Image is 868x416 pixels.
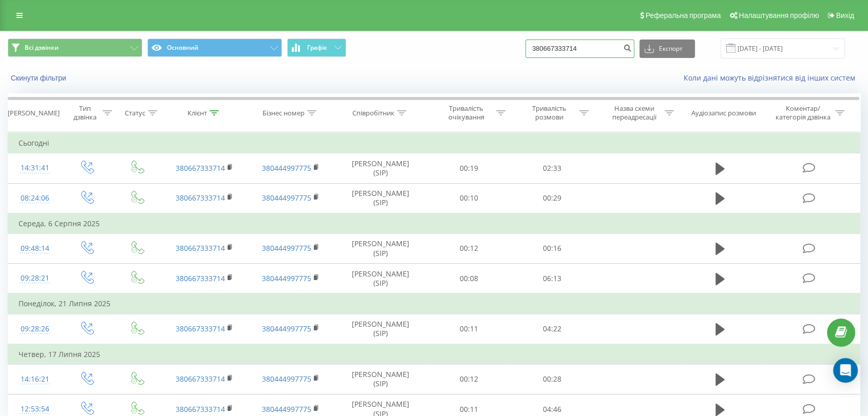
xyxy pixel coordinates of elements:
td: 00:16 [511,233,594,263]
div: [PERSON_NAME] [8,109,60,117]
a: 380667333714 [176,374,225,384]
td: 00:29 [511,183,594,213]
div: Тривалість розмови [522,104,577,122]
td: 04:22 [511,314,594,344]
div: 09:48:14 [18,239,51,259]
td: [PERSON_NAME] (SIP) [334,264,427,294]
input: Пошук за номером [525,39,634,58]
div: Бізнес номер [262,109,305,117]
span: Налаштування профілю [739,11,819,19]
div: Аудіозапис розмови [691,109,756,117]
div: Open Intercom Messenger [833,358,858,383]
a: 380444997775 [262,243,311,253]
div: 14:31:41 [18,158,51,178]
a: 380444997775 [262,193,311,203]
div: 09:28:21 [18,268,51,288]
td: [PERSON_NAME] (SIP) [334,153,427,183]
button: Скинути фільтри [8,73,71,83]
div: Тип дзвінка [70,104,100,122]
a: 380667333714 [176,243,225,253]
a: 380444997775 [262,273,311,283]
td: 06:13 [511,264,594,294]
span: Всі дзвінки [25,44,59,52]
a: 380444997775 [262,324,311,333]
div: Тривалість очікування [439,104,494,122]
a: 380444997775 [262,163,311,173]
span: Реферальна програма [646,11,721,19]
a: Коли дані можуть відрізнятися вiд інших систем [684,73,860,83]
div: 14:16:21 [18,369,51,389]
a: 380444997775 [262,374,311,384]
td: Четвер, 17 Липня 2025 [8,344,860,365]
td: 00:12 [427,364,511,394]
td: [PERSON_NAME] (SIP) [334,364,427,394]
td: Середа, 6 Серпня 2025 [8,213,860,234]
a: 380667333714 [176,324,225,333]
button: Основний [147,38,282,57]
div: Коментар/категорія дзвінка [772,104,833,122]
a: 380667333714 [176,163,225,173]
button: Всі дзвінки [8,38,142,57]
td: 00:19 [427,153,511,183]
td: 00:12 [427,233,511,263]
span: Вихід [836,11,854,19]
div: Назва схеми переадресації [607,104,662,122]
a: 380667333714 [176,193,225,203]
div: 09:28:26 [18,319,51,339]
div: Статус [125,109,145,117]
a: 380667333714 [176,404,225,414]
div: 08:24:06 [18,188,51,208]
div: Клієнт [187,109,207,117]
td: 00:10 [427,183,511,213]
td: Понеділок, 21 Липня 2025 [8,293,860,314]
td: [PERSON_NAME] (SIP) [334,233,427,263]
a: 380667333714 [176,273,225,283]
a: 380444997775 [262,404,311,414]
div: Співробітник [352,109,394,117]
td: 00:28 [511,364,594,394]
td: 00:11 [427,314,511,344]
td: 00:08 [427,264,511,294]
td: Сьогодні [8,133,860,153]
button: Графік [287,38,346,57]
td: [PERSON_NAME] (SIP) [334,314,427,344]
button: Експорт [639,39,695,58]
td: [PERSON_NAME] (SIP) [334,183,427,213]
span: Графік [307,44,327,51]
td: 02:33 [511,153,594,183]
